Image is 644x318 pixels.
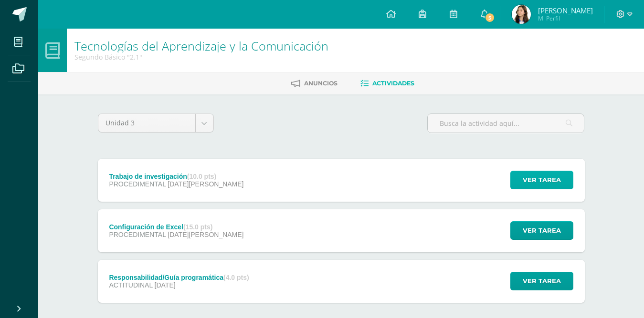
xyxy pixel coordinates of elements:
div: Segundo Básico '2.1' [74,52,328,62]
span: [DATE] [155,281,176,289]
button: Ver tarea [510,171,573,189]
img: 4331bc7904f7124409152c6a6b579169.png [512,5,531,24]
input: Busca la actividad aquí... [428,114,584,133]
span: Ver tarea [523,222,561,239]
span: Mi Perfil [538,14,593,22]
a: Unidad 3 [98,114,213,132]
span: Unidad 3 [106,114,188,132]
span: [DATE][PERSON_NAME] [168,231,243,238]
strong: (4.0 pts) [223,274,249,281]
strong: (10.0 pts) [187,173,216,180]
div: Trabajo de investigación [109,173,243,180]
span: [PERSON_NAME] [538,6,593,15]
a: Actividades [360,76,414,91]
a: Tecnologías del Aprendizaje y la Comunicación [74,38,328,54]
button: Ver tarea [510,272,573,290]
span: PROCEDIMENTAL [109,180,166,188]
span: Ver tarea [523,171,561,189]
span: 5 [485,12,495,23]
span: Actividades [372,80,414,87]
h1: Tecnologías del Aprendizaje y la Comunicación [74,39,328,52]
strong: (15.0 pts) [183,223,212,231]
div: Responsabilidad/Guía programática [109,274,249,281]
span: Anuncios [304,80,338,87]
span: [DATE][PERSON_NAME] [168,180,243,188]
span: Ver tarea [523,272,561,290]
button: Ver tarea [510,221,573,240]
div: Configuración de Excel [109,223,243,231]
span: PROCEDIMENTAL [109,231,166,238]
span: ACTITUDINAL [109,281,152,289]
a: Anuncios [291,76,338,91]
